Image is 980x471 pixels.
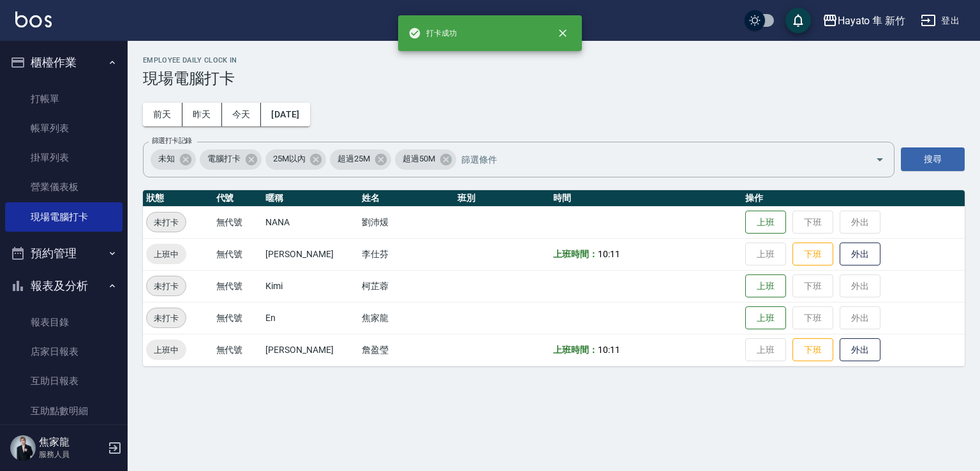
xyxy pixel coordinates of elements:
[745,306,786,330] button: 上班
[5,237,122,270] button: 預約管理
[454,190,550,207] th: 班別
[553,345,598,355] b: 上班時間：
[840,338,880,362] button: 外出
[213,206,263,238] td: 無代號
[5,172,122,202] a: 營業儀表板
[553,249,598,259] b: 上班時間：
[10,435,36,461] img: Person
[785,8,811,33] button: save
[359,270,454,302] td: 柯芷蓉
[5,337,122,366] a: 店家日報表
[359,190,454,207] th: 姓名
[213,270,263,302] td: 無代號
[146,343,186,357] span: 上班中
[143,70,965,87] h3: 現場電腦打卡
[330,153,378,165] span: 超過25M
[143,56,965,64] h2: Employee Daily Clock In
[262,190,358,207] th: 暱稱
[330,149,391,170] div: 超過25M
[745,211,786,234] button: 上班
[916,9,965,33] button: 登出
[213,190,263,207] th: 代號
[395,153,443,165] span: 超過50M
[200,149,262,170] div: 電腦打卡
[147,280,186,293] span: 未打卡
[143,190,213,207] th: 狀態
[15,11,52,27] img: Logo
[742,190,965,207] th: 操作
[147,311,186,325] span: 未打卡
[792,338,833,362] button: 下班
[458,148,853,170] input: 篩選條件
[598,345,620,355] span: 10:11
[265,149,327,170] div: 25M以內
[359,238,454,270] td: 李仕芬
[5,84,122,114] a: 打帳單
[792,243,833,266] button: 下班
[549,19,577,47] button: close
[213,302,263,334] td: 無代號
[39,449,104,460] p: 服務人員
[5,46,122,79] button: 櫃檯作業
[5,114,122,143] a: 帳單列表
[901,147,965,171] button: 搜尋
[395,149,456,170] div: 超過50M
[870,149,890,170] button: Open
[262,334,358,366] td: [PERSON_NAME]
[152,136,192,146] label: 篩選打卡記錄
[5,202,122,232] a: 現場電腦打卡
[359,206,454,238] td: 劉沛煖
[262,270,358,302] td: Kimi
[213,334,263,366] td: 無代號
[151,149,196,170] div: 未知
[359,302,454,334] td: 焦家龍
[5,366,122,396] a: 互助日報表
[143,103,182,126] button: 前天
[262,206,358,238] td: NANA
[550,190,742,207] th: 時間
[838,13,905,29] div: Hayato 隼 新竹
[39,436,104,449] h5: 焦家龍
[5,396,122,426] a: 互助點數明細
[265,153,313,165] span: 25M以內
[5,143,122,172] a: 掛單列表
[200,153,248,165] span: 電腦打卡
[213,238,263,270] td: 無代號
[146,248,186,261] span: 上班中
[5,308,122,337] a: 報表目錄
[261,103,309,126] button: [DATE]
[5,269,122,303] button: 報表及分析
[745,274,786,298] button: 上班
[817,8,910,34] button: Hayato 隼 新竹
[262,238,358,270] td: [PERSON_NAME]
[151,153,182,165] span: 未知
[598,249,620,259] span: 10:11
[262,302,358,334] td: En
[840,243,880,266] button: 外出
[359,334,454,366] td: 詹盈瑩
[147,216,186,229] span: 未打卡
[182,103,222,126] button: 昨天
[408,27,457,40] span: 打卡成功
[222,103,262,126] button: 今天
